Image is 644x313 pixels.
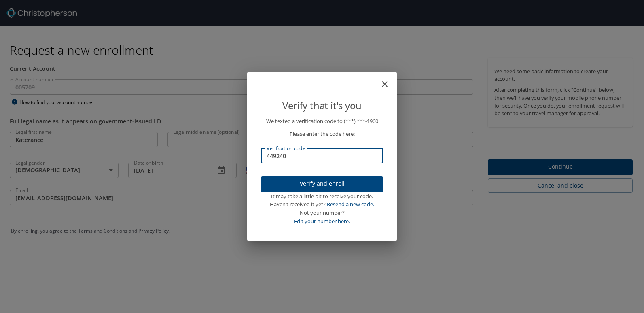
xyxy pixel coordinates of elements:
div: Haven’t received it yet? [261,200,383,209]
p: Verify that it's you [261,98,383,113]
div: It may take a little bit to receive your code. [261,192,383,201]
p: We texted a verification code to (***) ***- 1960 [261,117,383,125]
div: Not your number? [261,209,383,217]
a: Resend a new code. [327,201,374,208]
button: close [384,75,394,85]
p: Please enter the code here: [261,130,383,138]
span: Verify and enroll [267,179,377,189]
a: Edit your number here. [294,218,350,225]
button: Verify and enroll [261,176,383,192]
